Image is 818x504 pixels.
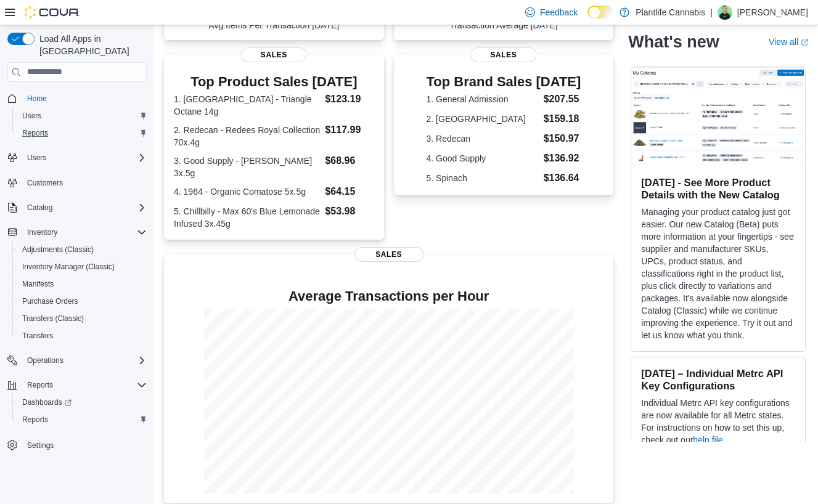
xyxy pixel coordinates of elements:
[427,172,539,184] dt: 5. Spinach
[35,33,147,57] span: Load All Apps in [GEOGRAPHIC_DATA]
[427,132,539,145] dt: 3. Redecan
[17,259,120,274] a: Inventory Manager (Classic)
[17,412,147,427] span: Reports
[17,242,99,257] a: Adjustments (Classic)
[22,378,58,392] button: Reports
[22,245,94,254] span: Adjustments (Classic)
[22,437,147,452] span: Settings
[27,178,63,188] span: Customers
[12,258,152,275] button: Inventory Manager (Classic)
[22,91,52,106] a: Home
[470,47,536,62] span: Sales
[27,441,54,450] span: Settings
[544,171,581,185] dd: $136.64
[17,395,147,410] span: Dashboards
[22,331,53,341] span: Transfers
[427,93,539,105] dt: 1. General Admission
[12,124,152,142] button: Reports
[641,177,795,201] h3: [DATE] - See More Product Details with the New Catalog
[12,411,152,428] button: Reports
[17,277,59,291] a: Manifests
[7,84,147,486] nav: Complex example
[17,126,53,140] a: Reports
[12,293,152,310] button: Purchase Orders
[17,395,76,410] a: Dashboards
[325,123,374,137] dd: $117.99
[17,294,83,309] a: Purchase Orders
[12,310,152,327] button: Transfers (Classic)
[540,6,578,18] span: Feedback
[27,203,52,213] span: Catalog
[2,174,152,192] button: Customers
[22,150,147,165] span: Users
[22,353,68,368] button: Operations
[22,225,147,240] span: Inventory
[17,294,147,309] span: Purchase Orders
[325,92,374,107] dd: $123.19
[22,200,57,215] button: Catalog
[2,89,152,107] button: Home
[174,185,320,198] dt: 4. 1964 - Organic Comatose 5x.5g
[22,438,59,453] a: Settings
[544,92,581,107] dd: $207.55
[27,356,63,365] span: Operations
[22,111,41,121] span: Users
[2,352,152,369] button: Operations
[2,376,152,394] button: Reports
[17,277,147,291] span: Manifests
[801,39,808,46] svg: External link
[427,75,581,89] h3: Top Brand Sales [DATE]
[174,205,320,230] dt: 5. Chillbilly - Max 60's Blue Lemonade Infused 3x.45g
[641,397,795,447] p: Individual Metrc API key configurations are now available for all Metrc states. For instructions ...
[12,327,152,344] button: Transfers
[2,149,152,166] button: Users
[17,108,46,123] a: Users
[241,47,307,62] span: Sales
[22,176,68,190] a: Customers
[22,314,84,323] span: Transfers (Classic)
[174,155,320,179] dt: 3. Good Supply - [PERSON_NAME] 3x.5g
[17,126,147,140] span: Reports
[25,6,80,18] img: Cova
[17,328,58,343] a: Transfers
[22,415,48,425] span: Reports
[427,113,539,125] dt: 2. [GEOGRAPHIC_DATA]
[27,153,46,163] span: Users
[427,152,539,165] dt: 4. Good Supply
[22,378,147,392] span: Reports
[325,204,374,219] dd: $53.98
[12,275,152,293] button: Manifests
[22,175,147,190] span: Customers
[587,6,613,18] input: Dark Mode
[641,368,795,392] h3: [DATE] – Individual Metrc API Key Configurations
[22,279,54,289] span: Manifests
[22,225,62,240] button: Inventory
[22,150,51,165] button: Users
[737,5,808,20] p: [PERSON_NAME]
[12,107,152,124] button: Users
[12,394,152,411] a: Dashboards
[628,32,719,52] h2: What's new
[22,397,72,407] span: Dashboards
[12,241,152,258] button: Adjustments (Classic)
[174,75,374,89] h3: Top Product Sales [DATE]
[2,224,152,241] button: Inventory
[27,380,53,390] span: Reports
[544,112,581,126] dd: $159.18
[17,311,89,326] a: Transfers (Classic)
[17,328,147,343] span: Transfers
[17,311,147,326] span: Transfers (Classic)
[174,93,320,118] dt: 1. [GEOGRAPHIC_DATA] - Triangle Octane 14g
[27,227,57,237] span: Inventory
[22,200,147,215] span: Catalog
[2,436,152,453] button: Settings
[641,206,795,342] p: Managing your product catalog just got easier. Our new Catalog (Beta) puts more information at yo...
[718,5,732,20] div: Brad Christensen
[17,242,147,257] span: Adjustments (Classic)
[22,296,78,306] span: Purchase Orders
[2,199,152,216] button: Catalog
[354,247,423,262] span: Sales
[22,262,115,272] span: Inventory Manager (Classic)
[325,184,374,199] dd: $64.15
